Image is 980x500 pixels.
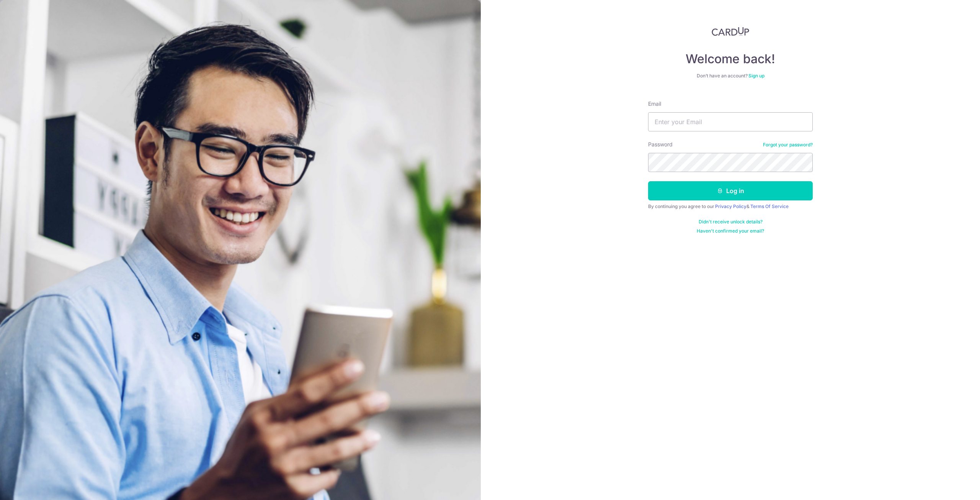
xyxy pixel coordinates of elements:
a: Privacy Policy [715,203,746,209]
h4: Welcome back! [648,51,813,67]
div: By continuing you agree to our & [648,203,813,210]
a: Terms Of Service [750,203,789,209]
input: Enter your Email [648,112,813,131]
a: Forgot your password? [763,142,813,148]
a: Didn't receive unlock details? [699,219,763,225]
img: CardUp Logo [712,27,749,36]
label: Email [648,100,661,108]
button: Log in [648,181,813,200]
a: Haven't confirmed your email? [697,228,764,234]
label: Password [648,141,673,148]
div: Don’t have an account? [648,73,813,79]
a: Sign up [748,73,764,79]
